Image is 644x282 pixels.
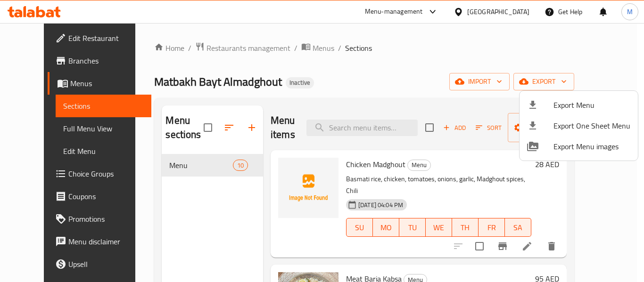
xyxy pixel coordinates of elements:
span: Export One Sheet Menu [553,120,630,131]
li: Export one sheet menu items [520,115,638,136]
span: Export Menu images [553,141,630,152]
span: Export Menu [553,99,630,111]
li: Export menu items [520,95,638,115]
li: Export Menu images [520,136,638,157]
